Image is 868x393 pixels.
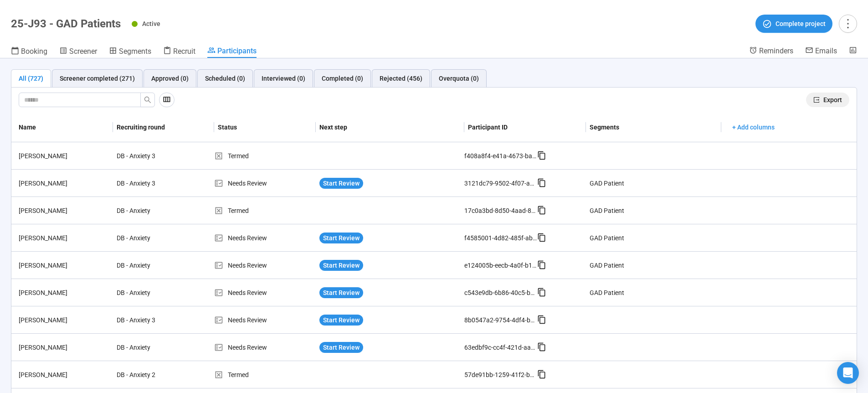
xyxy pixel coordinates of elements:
[813,97,820,103] span: export
[464,288,537,298] div: c543e9db-6b86-40c5-b7dc-1f2333c76b95
[837,362,859,384] div: Open Intercom Messenger
[805,46,837,57] a: Emails
[113,311,181,329] div: DB - Anxiety 3
[586,113,721,142] th: Segments
[725,120,782,134] button: + Add columns
[319,315,363,326] button: Start Review
[19,73,43,83] div: All (727)
[319,233,363,243] button: Start Review
[207,46,257,58] a: Participants
[806,93,849,107] button: exportExport
[59,46,97,58] a: Screener
[464,113,586,142] th: Participant ID
[323,178,360,188] span: Start Review
[323,288,360,298] span: Start Review
[11,113,113,142] th: Name
[316,113,464,142] th: Next step
[759,47,793,55] span: Reminders
[732,122,775,132] span: + Add columns
[11,17,121,30] h1: 25-J93 - GAD Patients
[15,342,113,352] div: [PERSON_NAME]
[464,233,537,243] div: f4585001-4d82-485f-ab26-8cc34aa7601f
[319,342,363,353] button: Start Review
[163,46,195,58] a: Recruit
[323,260,360,270] span: Start Review
[113,257,181,274] div: DB - Anxiety
[113,366,181,383] div: DB - Anxiety 2
[749,46,793,57] a: Reminders
[319,260,363,271] button: Start Review
[214,315,316,325] div: Needs Review
[262,73,305,83] div: Interviewed (0)
[214,233,316,243] div: Needs Review
[15,233,113,243] div: [PERSON_NAME]
[590,288,624,298] div: GAD Patient
[173,47,195,56] span: Recruit
[15,178,113,188] div: [PERSON_NAME]
[214,288,316,298] div: Needs Review
[119,47,151,56] span: Segments
[214,260,316,270] div: Needs Review
[464,342,537,352] div: 63edbf9c-cc4f-421d-aabc-63fda0a00604
[755,15,832,33] button: Complete project
[214,370,316,380] div: Termed
[109,46,151,58] a: Segments
[15,151,113,161] div: [PERSON_NAME]
[214,206,316,216] div: Termed
[815,47,837,55] span: Emails
[323,315,360,325] span: Start Review
[11,46,47,58] a: Booking
[151,73,189,83] div: Approved (0)
[590,260,624,270] div: GAD Patient
[113,147,181,165] div: DB - Anxiety 3
[322,73,363,83] div: Completed (0)
[144,96,151,103] span: search
[464,315,537,325] div: 8b0547a2-9754-4df4-be9c-b6d7510f6a8b
[140,93,155,107] button: search
[113,229,181,247] div: DB - Anxiety
[464,178,537,188] div: 3121dc79-9502-4f07-a91a-181235b3b47b
[15,288,113,298] div: [PERSON_NAME]
[464,370,537,380] div: 57de91bb-1259-41f2-ba60-b292a4d9aaf0
[60,73,135,83] div: Screener completed (271)
[69,47,97,56] span: Screener
[776,19,826,29] span: Complete project
[464,260,537,270] div: e124005b-eecb-4a0f-b17f-bfe515af2107
[214,151,316,161] div: Termed
[113,175,181,192] div: DB - Anxiety 3
[319,287,363,298] button: Start Review
[142,20,160,27] span: Active
[113,113,215,142] th: Recruiting round
[823,95,842,105] span: Export
[214,113,316,142] th: Status
[214,178,316,188] div: Needs Review
[380,73,422,83] div: Rejected (456)
[464,206,537,216] div: 17c0a3bd-8d50-4aad-8da7-1fabc3141f97
[323,233,360,243] span: Start Review
[590,233,624,243] div: GAD Patient
[439,73,479,83] div: Overquota (0)
[214,342,316,352] div: Needs Review
[113,202,181,219] div: DB - Anxiety
[15,315,113,325] div: [PERSON_NAME]
[464,151,537,161] div: f408a8f4-e41a-4673-ba8f-cbbfbb616401
[590,206,624,216] div: GAD Patient
[590,178,624,188] div: GAD Patient
[839,15,857,33] button: more
[319,178,363,189] button: Start Review
[15,260,113,270] div: [PERSON_NAME]
[113,339,181,356] div: DB - Anxiety
[15,370,113,380] div: [PERSON_NAME]
[842,17,854,30] span: more
[323,342,360,352] span: Start Review
[113,284,181,301] div: DB - Anxiety
[205,73,245,83] div: Scheduled (0)
[217,47,257,55] span: Participants
[15,206,113,216] div: [PERSON_NAME]
[21,47,47,56] span: Booking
